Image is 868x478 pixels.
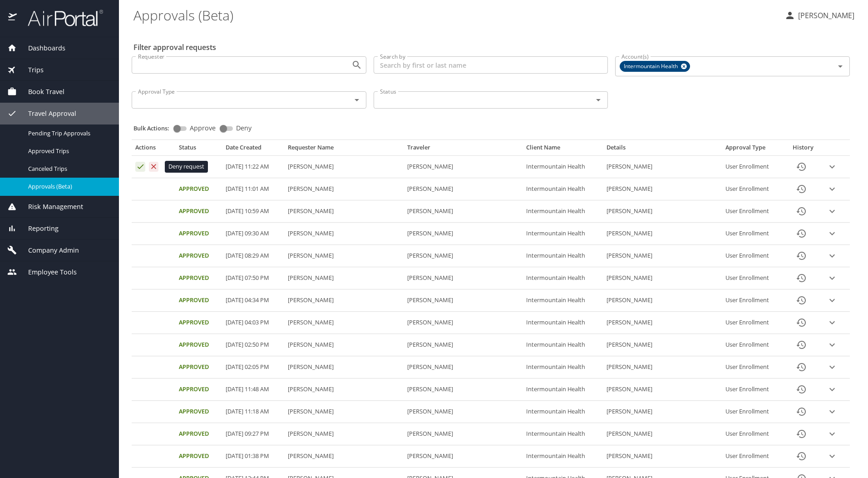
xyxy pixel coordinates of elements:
[404,156,523,178] td: [PERSON_NAME]
[222,334,285,356] td: [DATE] 02:50 PM
[790,378,812,400] button: History
[722,378,784,401] td: User Enrollment
[790,423,812,445] button: History
[28,147,108,155] span: Approved Trips
[523,200,602,223] td: Intermountain Health
[404,267,523,289] td: [PERSON_NAME]
[175,267,222,289] td: Approved
[603,245,722,267] td: [PERSON_NAME]
[28,129,108,138] span: Pending Trip Approvals
[350,59,363,71] button: Open
[404,423,523,445] td: [PERSON_NAME]
[722,423,784,445] td: User Enrollment
[523,445,602,468] td: Intermountain Health
[284,245,403,267] td: [PERSON_NAME]
[222,178,285,200] td: [DATE] 11:01 AM
[404,356,523,378] td: [PERSON_NAME]
[222,144,285,155] th: Date Created
[722,289,784,312] td: User Enrollment
[603,445,722,468] td: [PERSON_NAME]
[620,61,690,72] div: Intermountain Health
[790,356,812,378] button: History
[825,249,839,263] button: expand row
[175,156,222,178] td: Pending
[222,356,285,378] td: [DATE] 02:05 PM
[222,289,285,312] td: [DATE] 04:34 PM
[222,267,285,289] td: [DATE] 07:50 PM
[620,62,683,71] span: Intermountain Health
[175,289,222,312] td: Approved
[603,144,722,155] th: Details
[190,125,216,131] span: Approve
[603,200,722,223] td: [PERSON_NAME]
[790,156,812,178] button: History
[404,223,523,245] td: [PERSON_NAME]
[8,9,18,27] img: icon-airportal.png
[17,224,59,234] span: Reporting
[28,164,108,173] span: Canceled Trips
[523,378,602,401] td: Intermountain Health
[404,445,523,468] td: [PERSON_NAME]
[825,294,839,307] button: expand row
[284,356,403,378] td: [PERSON_NAME]
[603,423,722,445] td: [PERSON_NAME]
[825,160,839,174] button: expand row
[404,289,523,312] td: [PERSON_NAME]
[175,423,222,445] td: Approved
[175,401,222,423] td: Approved
[17,43,65,53] span: Dashboards
[795,10,854,21] p: [PERSON_NAME]
[404,245,523,267] td: [PERSON_NAME]
[722,445,784,468] td: User Enrollment
[722,156,784,178] td: User Enrollment
[222,401,285,423] td: [DATE] 11:18 AM
[222,200,285,223] td: [DATE] 10:59 AM
[222,445,285,468] td: [DATE] 01:38 PM
[404,401,523,423] td: [PERSON_NAME]
[790,267,812,289] button: History
[603,223,722,245] td: [PERSON_NAME]
[404,334,523,356] td: [PERSON_NAME]
[722,356,784,378] td: User Enrollment
[132,144,175,155] th: Actions
[523,178,602,200] td: Intermountain Health
[790,312,812,334] button: History
[284,178,403,200] td: [PERSON_NAME]
[133,124,177,132] p: Bulk Actions:
[175,223,222,245] td: Approved
[523,289,602,312] td: Intermountain Health
[404,312,523,334] td: [PERSON_NAME]
[722,245,784,267] td: User Enrollment
[284,267,403,289] td: [PERSON_NAME]
[284,289,403,312] td: [PERSON_NAME]
[28,182,108,191] span: Approvals (Beta)
[17,202,83,212] span: Risk Management
[603,267,722,289] td: [PERSON_NAME]
[825,383,839,396] button: expand row
[603,156,722,178] td: [PERSON_NAME]
[404,200,523,223] td: [PERSON_NAME]
[825,427,839,441] button: expand row
[175,312,222,334] td: Approved
[825,182,839,196] button: expand row
[133,40,216,55] h2: Filter approval requests
[175,245,222,267] td: Approved
[175,356,222,378] td: Approved
[790,223,812,244] button: History
[523,156,602,178] td: Intermountain Health
[790,334,812,356] button: History
[222,423,285,445] td: [DATE] 09:27 PM
[284,445,403,468] td: [PERSON_NAME]
[825,204,839,218] button: expand row
[603,334,722,356] td: [PERSON_NAME]
[523,144,602,155] th: Client Name
[722,401,784,423] td: User Enrollment
[284,312,403,334] td: [PERSON_NAME]
[825,316,839,329] button: expand row
[222,378,285,401] td: [DATE] 11:48 AM
[284,144,403,155] th: Requester Name
[222,223,285,245] td: [DATE] 09:30 AM
[175,445,222,468] td: Approved
[825,405,839,418] button: expand row
[523,312,602,334] td: Intermountain Health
